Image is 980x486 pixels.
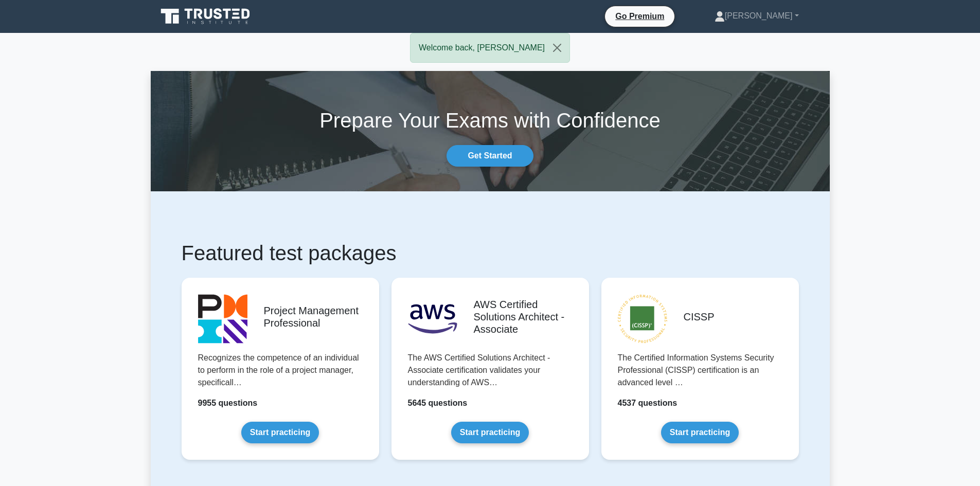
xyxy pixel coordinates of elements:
[410,33,570,63] div: Welcome back, [PERSON_NAME]
[661,422,739,443] a: Start practicing
[451,422,529,443] a: Start practicing
[545,33,569,62] button: Close
[151,108,830,133] h1: Prepare Your Exams with Confidence
[609,10,670,23] a: Go Premium
[447,145,533,167] a: Get Started
[241,422,319,443] a: Start practicing
[690,6,824,26] a: [PERSON_NAME]
[182,241,799,265] h1: Featured test packages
